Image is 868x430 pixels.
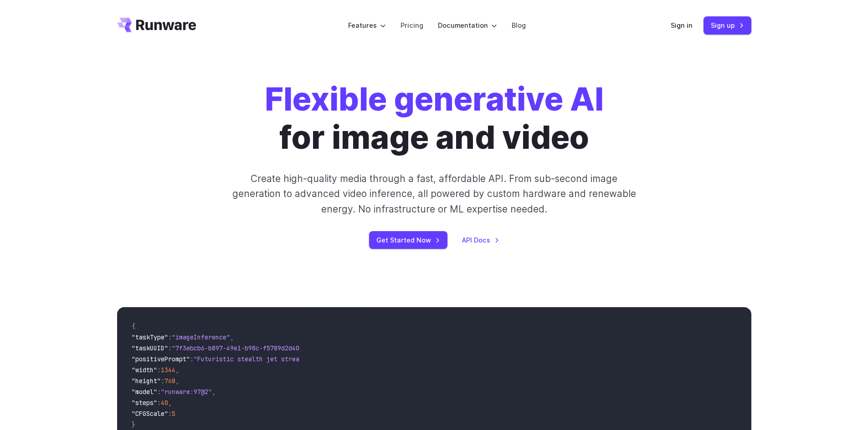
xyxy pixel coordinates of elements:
[704,16,751,34] a: Sign up
[132,420,135,429] span: }
[157,388,161,396] span: :
[132,333,168,341] span: "taskType"
[132,388,157,396] span: "model"
[168,410,172,418] span: :
[348,20,386,30] label: Features
[212,388,216,396] span: ,
[172,344,310,352] span: "7f3ebcb6-b897-49e1-b98c-f5789d2d40d7"
[157,366,161,374] span: :
[175,366,179,374] span: ,
[132,366,157,374] span: "width"
[161,377,164,385] span: :
[132,399,157,407] span: "steps"
[132,410,168,418] span: "CFGScale"
[168,333,172,341] span: :
[168,399,172,407] span: ,
[157,399,161,407] span: :
[132,322,135,330] span: {
[512,20,526,30] a: Blog
[132,377,161,385] span: "height"
[161,366,175,374] span: 1344
[132,355,190,363] span: "positivePrompt"
[164,377,175,385] span: 768
[230,333,234,341] span: ,
[265,80,604,157] h1: for image and video
[132,344,168,352] span: "taskUUID"
[168,344,172,352] span: :
[438,20,497,30] label: Documentation
[175,377,179,385] span: ,
[369,231,447,249] a: Get Started Now
[671,20,693,30] a: Sign in
[231,171,637,217] p: Create high-quality media through a fast, affordable API. From sub-second image generation to adv...
[161,388,212,396] span: "runware:97@2"
[265,80,604,118] strong: Flexible generative AI
[401,20,423,30] a: Pricing
[194,355,525,363] span: "Futuristic stealth jet streaking through a neon-lit cityscape with glowing purple exhaust"
[190,355,194,363] span: :
[172,410,175,418] span: 5
[462,235,499,245] a: API Docs
[117,18,196,32] a: Go to /
[172,333,230,341] span: "imageInference"
[161,399,168,407] span: 40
